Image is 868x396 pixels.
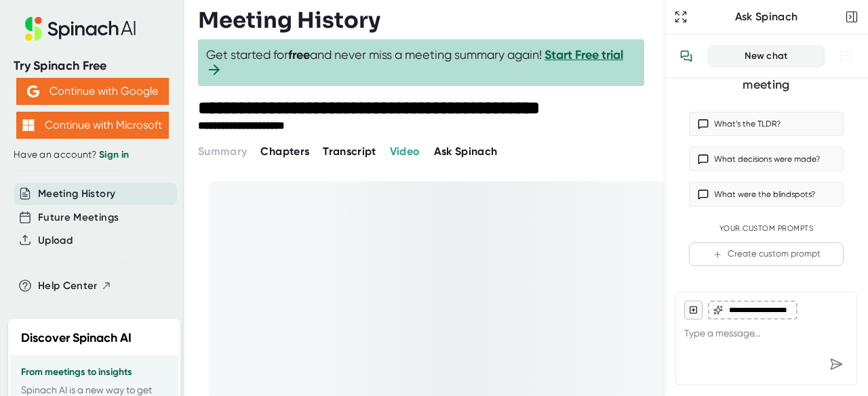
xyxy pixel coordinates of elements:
[824,352,848,376] div: Send message
[206,47,636,78] span: Get started for and never miss a meeting summary again!
[671,7,690,26] button: Expand to Ask Spinach page
[689,242,844,266] button: Create custom prompt
[689,112,844,136] button: What’s the TLDR?
[689,224,844,234] div: Your Custom Prompts
[27,85,39,97] img: Aehbyd4JwY73AAAAAElFTkSuQmCC
[434,144,498,160] button: Ask Spinach
[38,210,119,225] button: Future Meetings
[689,182,844,206] button: What were the blindspots?
[16,78,169,105] button: Continue with Google
[842,7,861,26] button: Close conversation sidebar
[545,47,623,62] a: Start Free trial
[38,186,115,202] button: Meeting History
[323,144,376,160] button: Transcript
[38,233,73,248] button: Upload
[717,50,816,62] div: New chat
[198,7,380,33] h3: Meeting History
[99,149,129,160] a: Sign in
[323,145,376,158] span: Transcript
[434,145,498,158] span: Ask Spinach
[260,145,309,158] span: Chapters
[260,144,309,160] button: Chapters
[16,112,169,139] button: Continue with Microsoft
[390,144,420,160] button: Video
[690,10,842,24] div: Ask Spinach
[673,43,700,70] button: View conversation history
[198,144,247,160] button: Summary
[21,367,167,378] h3: From meetings to insights
[390,145,420,158] span: Video
[288,47,310,62] b: free
[38,278,98,294] span: Help Center
[14,58,171,74] div: Try Spinach Free
[14,149,171,161] div: Have an account?
[689,147,844,171] button: What decisions were made?
[21,329,132,347] h2: Discover Spinach AI
[38,278,112,294] button: Help Center
[198,145,247,158] span: Summary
